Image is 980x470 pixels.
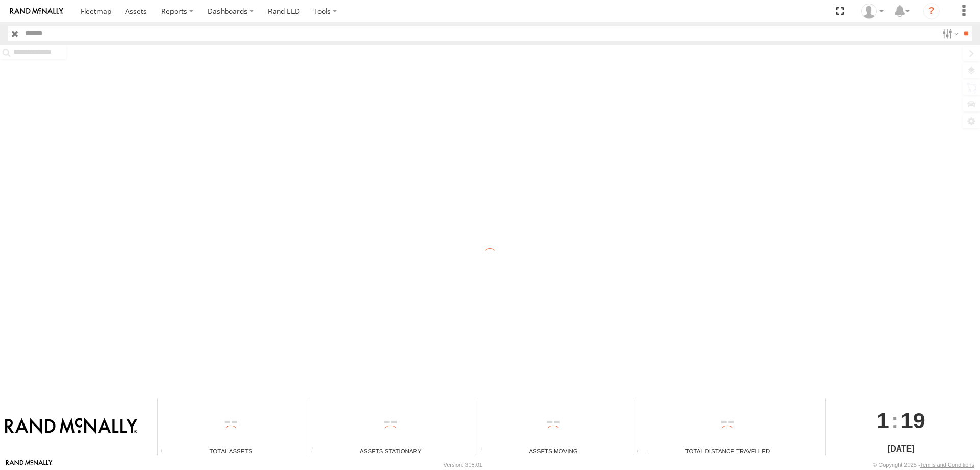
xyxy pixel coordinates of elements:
[5,418,137,435] img: Rand McNally
[633,447,649,455] div: Total distance travelled by all assets within specified date range and applied filters
[477,447,493,455] div: Total number of assets current in transit.
[938,26,960,41] label: Search Filter Options
[873,462,974,468] div: © Copyright 2025 -
[158,446,304,455] div: Total Assets
[158,447,173,455] div: Total number of Enabled Assets
[920,462,974,468] a: Terms and Conditions
[857,4,887,19] div: Chase Tanke
[923,3,940,19] i: ?
[477,446,629,455] div: Assets Moving
[6,460,53,470] a: Visit our Website
[633,446,821,455] div: Total Distance Travelled
[901,398,925,442] span: 19
[444,462,482,468] div: Version: 308.01
[877,398,889,442] span: 1
[10,8,63,15] img: rand-logo.svg
[826,443,976,455] div: [DATE]
[308,447,324,455] div: Total number of assets current stationary.
[826,398,976,442] div: :
[308,446,473,455] div: Assets Stationary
